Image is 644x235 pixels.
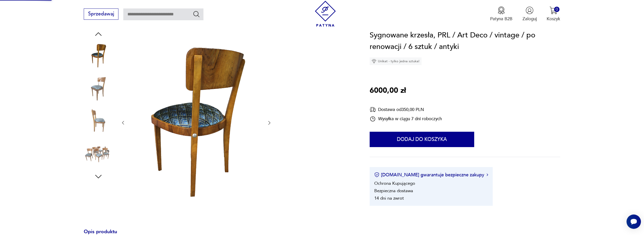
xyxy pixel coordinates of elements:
div: 0 [554,7,559,12]
button: Zaloguj [522,6,537,22]
img: Zdjęcie produktu Sygnowane krzesła, PRL / Art Deco / vintage / po renowacji / 6 sztuk / antyki [84,41,113,70]
button: Sprzedawaj [84,8,118,20]
img: Ikona koszyka [549,6,557,14]
button: 0Koszyk [547,6,560,22]
button: Szukaj [193,10,200,18]
img: Ikona dostawy [370,106,376,113]
li: 14 dni na zwrot [374,195,404,201]
img: Patyna - sklep z meblami i dekoracjami vintage [312,1,338,27]
iframe: Smartsupp widget button [627,214,641,229]
li: Bezpieczna dostawa [374,188,413,194]
p: 6000,00 zł [370,85,406,97]
img: Zdjęcie produktu Sygnowane krzesła, PRL / Art Deco / vintage / po renowacji / 6 sztuk / antyki [132,28,260,217]
button: [DOMAIN_NAME] gwarantuje bezpieczne zakupy [374,172,488,178]
img: Zdjęcie produktu Sygnowane krzesła, PRL / Art Deco / vintage / po renowacji / 6 sztuk / antyki [84,107,113,136]
img: Ikona diamentu [372,59,376,64]
a: Ikona medaluPatyna B2B [490,6,512,22]
img: Ikona strzałki w prawo [487,174,488,176]
p: Koszyk [547,16,560,22]
button: Dodaj do koszyka [370,132,474,147]
div: Dostawa od 350,00 PLN [370,106,442,113]
img: Ikonka użytkownika [526,6,534,14]
button: Patyna B2B [490,6,512,22]
h1: Sygnowane krzesła, PRL / Art Deco / vintage / po renowacji / 6 sztuk / antyki [370,29,560,53]
img: Zdjęcie produktu Sygnowane krzesła, PRL / Art Deco / vintage / po renowacji / 6 sztuk / antyki [84,74,113,103]
li: Ochrona Kupującego [374,180,415,186]
img: Ikona certyfikatu [374,172,379,178]
img: Zdjęcie produktu Sygnowane krzesła, PRL / Art Deco / vintage / po renowacji / 6 sztuk / antyki [84,139,113,168]
p: Zaloguj [522,16,537,22]
div: Wysyłka w ciągu 7 dni roboczych [370,116,442,122]
img: Ikona medalu [497,6,505,14]
a: Sprzedawaj [84,12,118,16]
div: Unikat - tylko jedna sztuka! [370,57,422,65]
p: Patyna B2B [490,16,512,22]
